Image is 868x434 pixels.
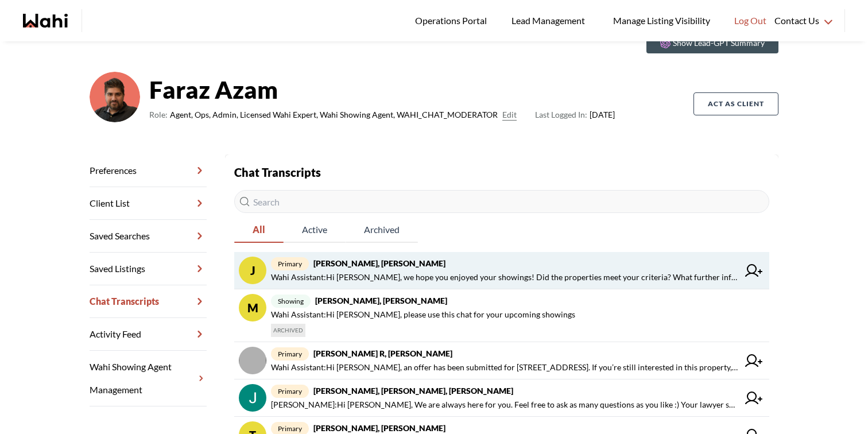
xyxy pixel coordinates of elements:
strong: [PERSON_NAME], [PERSON_NAME], [PERSON_NAME] [313,386,513,396]
a: Jprimary[PERSON_NAME], [PERSON_NAME]Wahi Assistant:Hi [PERSON_NAME], we hope you enjoyed your sho... [234,252,769,289]
button: Edit [502,108,517,122]
a: Activity Feed [90,318,207,351]
span: Manage Listing Visibility [610,13,714,28]
span: ARCHIVED [271,324,305,337]
div: M [239,294,266,321]
span: Agent, Ops, Admin, Licensed Wahi Expert, Wahi Showing Agent, WAHI_CHAT_MODERATOR [170,108,498,122]
span: Wahi Assistant : Hi [PERSON_NAME], please use this chat for your upcoming showings [271,308,575,321]
span: primary [271,347,309,361]
strong: [PERSON_NAME] R, [PERSON_NAME] [313,348,452,358]
span: Wahi Assistant : Hi [PERSON_NAME], an offer has been submitted for [STREET_ADDRESS]. If you’re st... [271,361,738,374]
a: Saved Listings [90,253,207,285]
a: primary[PERSON_NAME], [PERSON_NAME], [PERSON_NAME][PERSON_NAME]:Hi [PERSON_NAME], We are always h... [234,379,769,417]
strong: Faraz Azam [149,72,615,107]
img: d03c15c2156146a3.png [90,72,140,122]
button: Archived [346,218,418,243]
span: [PERSON_NAME] : Hi [PERSON_NAME], We are always here for you. Feel free to ask as many questions ... [271,398,738,412]
span: primary [271,385,309,398]
button: All [234,218,284,243]
strong: [PERSON_NAME], [PERSON_NAME] [313,258,445,268]
a: Saved Searches [90,220,207,253]
a: Preferences [90,154,207,187]
span: showing [271,294,311,308]
span: Archived [346,218,418,242]
button: Show Lead-GPT Summary [646,33,778,53]
input: Search [234,190,769,213]
div: J [239,257,266,284]
span: Last Logged In: [535,110,587,119]
img: chat avatar [239,347,266,374]
strong: [PERSON_NAME], [PERSON_NAME] [315,296,447,305]
span: Active [284,218,346,242]
strong: Chat Transcripts [234,165,321,179]
span: Log Out [734,13,766,28]
p: Show Lead-GPT Summary [673,37,765,49]
button: Active [284,218,346,243]
span: Operations Portal [415,13,491,28]
a: Wahi homepage [23,14,68,28]
a: Client List [90,187,207,220]
span: primary [271,257,309,270]
span: Lead Management [511,13,589,28]
a: Chat Transcripts [90,285,207,318]
a: primary[PERSON_NAME] R, [PERSON_NAME]Wahi Assistant:Hi [PERSON_NAME], an offer has been submitted... [234,342,769,379]
img: chat avatar [239,384,266,412]
span: Role: [149,108,168,122]
strong: [PERSON_NAME], [PERSON_NAME] [313,423,445,433]
span: [DATE] [535,108,615,122]
span: Wahi Assistant : Hi [PERSON_NAME], we hope you enjoyed your showings! Did the properties meet you... [271,270,738,284]
a: Mshowing[PERSON_NAME], [PERSON_NAME]Wahi Assistant:Hi [PERSON_NAME], please use this chat for you... [234,289,769,342]
button: Act as Client [693,92,778,115]
a: Wahi Showing Agent Management [90,351,207,406]
span: All [234,218,284,242]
